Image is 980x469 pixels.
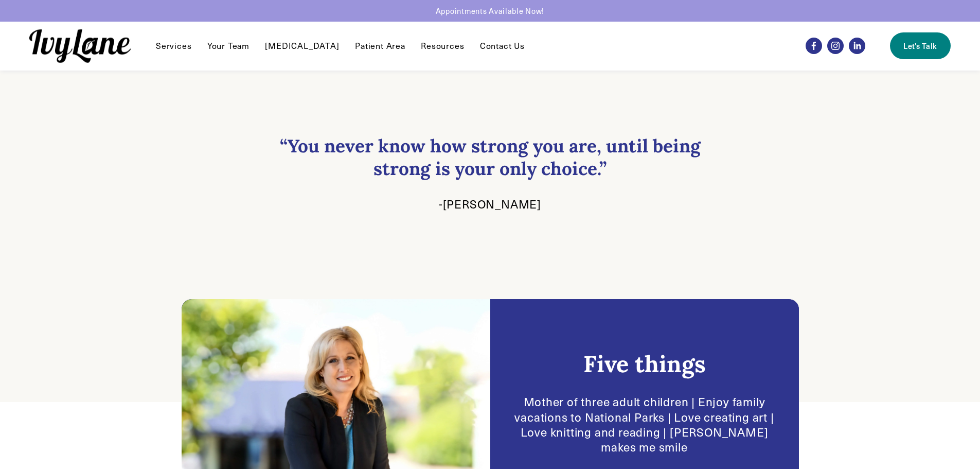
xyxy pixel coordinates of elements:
a: Your Team [207,40,250,52]
a: Contact Us [480,40,525,52]
a: folder dropdown [421,40,464,52]
a: Facebook [806,38,822,54]
a: LinkedIn [849,38,865,54]
a: [MEDICAL_DATA] [265,40,339,52]
a: folder dropdown [156,40,191,52]
p: -[PERSON_NAME] [259,197,722,212]
a: Let's Talk [890,32,951,59]
h2: Five things [583,349,706,378]
h3: “You never know how strong you are, until being strong is your only choice.” [259,135,722,180]
p: Mother of three adult children | Enjoy family vacations to National Parks | Love creating art | L... [506,394,783,455]
img: Ivy Lane Counseling &mdash; Therapy that works for you [29,29,131,63]
a: Instagram [827,38,844,54]
a: Patient Area [355,40,405,52]
span: Services [156,41,191,51]
span: Resources [421,41,464,51]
